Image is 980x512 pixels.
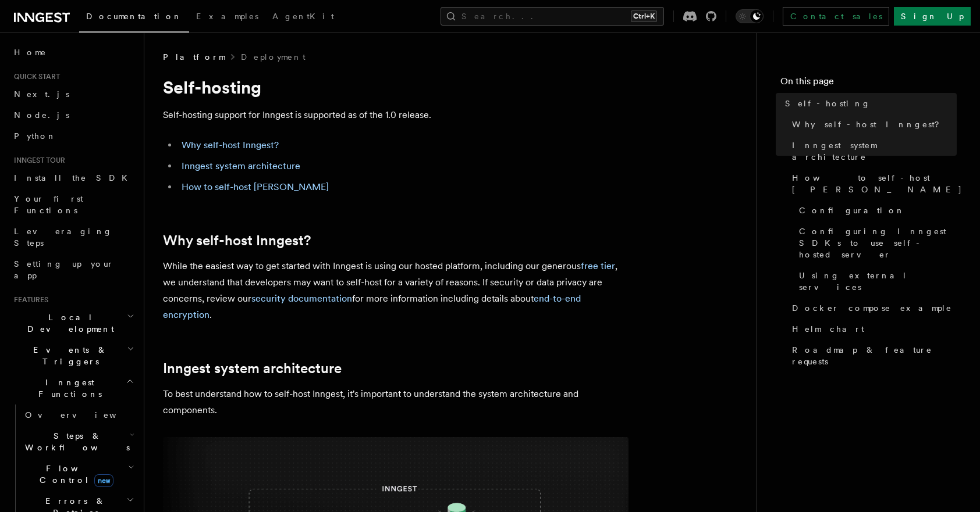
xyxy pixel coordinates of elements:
[25,410,145,420] span: Overview
[14,227,112,248] span: Leveraging Steps
[799,225,957,260] span: Configuring Inngest SDKs to use self-hosted server
[163,107,629,123] p: Self-hosting support for Inngest is supported as of the 1.0 release.
[14,259,114,280] span: Setting up your app
[9,312,127,335] span: Local Development
[631,10,657,22] kbd: Ctrl+K
[20,404,137,425] a: Overview
[241,51,306,63] a: Deployment
[196,12,258,21] span: Examples
[9,42,137,63] a: Home
[163,51,225,63] span: Platform
[14,110,69,120] span: Node.js
[14,131,56,141] span: Python
[792,323,864,335] span: Helm chart
[736,9,764,23] button: Toggle dark mode
[14,194,83,215] span: Your first Functions
[20,458,137,490] button: Flow Controlnew
[14,173,134,182] span: Install the SDK
[780,93,957,114] a: Self-hosting
[163,386,629,418] p: To best understand how to self-host Inngest, it's important to understand the system architecture...
[792,139,957,163] span: Inngest system architecture
[272,12,334,21] span: AgentKit
[787,135,957,167] a: Inngest system architecture
[441,7,664,26] button: Search...Ctrl+K
[189,3,265,31] a: Examples
[14,46,47,58] span: Home
[792,119,947,130] span: Why self-host Inngest?
[163,77,629,98] h1: Self-hosting
[14,89,69,99] span: Next.js
[792,344,957,367] span: Roadmap & feature requests
[787,298,957,318] a: Docker compose example
[794,200,957,221] a: Configuration
[9,105,137,126] a: Node.js
[20,463,128,486] span: Flow Control
[163,360,342,377] a: Inngest system architecture
[9,344,127,367] span: Events & Triggers
[9,253,137,286] a: Setting up your app
[792,302,952,314] span: Docker compose example
[581,260,615,271] a: free tier
[163,258,629,323] p: While the easiest way to get started with Inngest is using our hosted platform, including our gen...
[9,377,126,400] span: Inngest Functions
[9,188,137,221] a: Your first Functions
[86,12,182,21] span: Documentation
[799,270,957,293] span: Using external services
[787,114,957,135] a: Why self-host Inngest?
[163,232,311,249] a: Why self-host Inngest?
[792,172,963,195] span: How to self-host [PERSON_NAME]
[9,84,137,105] a: Next.js
[787,167,957,200] a: How to self-host [PERSON_NAME]
[182,181,329,192] a: How to self-host [PERSON_NAME]
[79,3,189,33] a: Documentation
[787,339,957,372] a: Roadmap & feature requests
[9,167,137,188] a: Install the SDK
[787,318,957,339] a: Helm chart
[20,430,130,453] span: Steps & Workflows
[785,98,871,109] span: Self-hosting
[9,372,137,404] button: Inngest Functions
[799,205,905,216] span: Configuration
[794,221,957,265] a: Configuring Inngest SDKs to use self-hosted server
[9,307,137,339] button: Local Development
[794,265,957,298] a: Using external services
[780,74,957,93] h4: On this page
[9,156,65,165] span: Inngest tour
[9,295,48,305] span: Features
[20,425,137,458] button: Steps & Workflows
[265,3,341,31] a: AgentKit
[251,293,352,304] a: security documentation
[182,139,279,151] a: Why self-host Inngest?
[9,126,137,146] a: Python
[9,339,137,372] button: Events & Triggers
[9,72,60,81] span: Quick start
[783,7,889,26] a: Contact sales
[894,7,971,26] a: Sign Up
[94,474,113,487] span: new
[9,221,137,253] a: Leveraging Steps
[182,160,300,171] a: Inngest system architecture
